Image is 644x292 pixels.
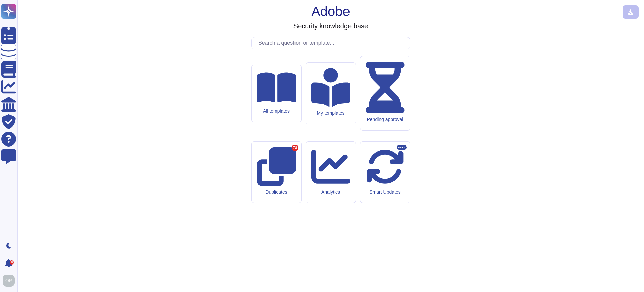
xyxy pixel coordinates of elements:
[366,189,405,195] div: Smart Updates
[311,3,350,19] h1: Adobe
[1,273,19,288] button: user
[293,22,368,30] h3: Security knowledge base
[257,108,296,114] div: All templates
[255,37,410,49] input: Search a question or template...
[10,260,14,265] div: 9+
[397,145,407,150] div: BETA
[311,189,350,195] div: Analytics
[311,110,350,116] div: My templates
[257,189,296,195] div: Duplicates
[366,117,405,122] div: Pending approval
[292,145,298,151] div: 78
[3,275,15,287] img: user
